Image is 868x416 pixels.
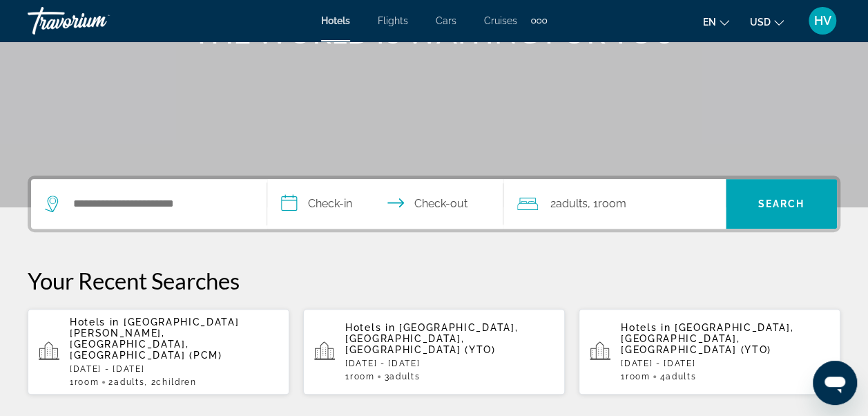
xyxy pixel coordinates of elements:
[621,372,650,381] span: 1
[484,15,517,26] a: Cruises
[321,15,350,26] a: Hotels
[556,197,588,210] span: Adults
[703,17,716,28] span: en
[28,308,289,395] button: Hotels in [GEOGRAPHIC_DATA][PERSON_NAME], [GEOGRAPHIC_DATA], [GEOGRAPHIC_DATA] (PCM)[DATE] - [DAT...
[345,322,395,333] span: Hotels in
[303,308,565,395] button: Hotels in [GEOGRAPHIC_DATA], [GEOGRAPHIC_DATA], [GEOGRAPHIC_DATA] (YTO)[DATE] - [DATE]1Room3Adults
[28,3,166,39] a: Travorium
[70,377,99,387] span: 1
[814,14,831,28] span: HV
[108,377,144,387] span: 2
[70,364,278,374] p: [DATE] - [DATE]
[703,12,729,32] button: Change language
[531,10,547,32] button: Extra navigation items
[813,361,857,405] iframe: Button to launch messaging window
[750,12,784,32] button: Change currency
[144,377,197,387] span: , 2
[436,15,456,26] a: Cars
[579,308,840,395] button: Hotels in [GEOGRAPHIC_DATA], [GEOGRAPHIC_DATA], [GEOGRAPHIC_DATA] (YTO)[DATE] - [DATE]1Room4Adults
[31,179,837,229] div: Search widget
[378,15,408,26] a: Flights
[626,372,650,381] span: Room
[75,377,99,387] span: Room
[345,322,518,355] span: [GEOGRAPHIC_DATA], [GEOGRAPHIC_DATA], [GEOGRAPHIC_DATA] (YTO)
[621,322,671,333] span: Hotels in
[384,372,420,381] span: 3
[758,198,805,209] span: Search
[550,194,588,214] span: 2
[156,377,196,387] span: Children
[350,372,375,381] span: Room
[389,372,420,381] span: Adults
[503,179,726,229] button: Travelers: 2 adults, 0 children
[666,372,696,381] span: Adults
[588,194,626,214] span: , 1
[659,372,696,381] span: 4
[28,267,840,294] p: Your Recent Searches
[621,359,829,368] p: [DATE] - [DATE]
[345,372,374,381] span: 1
[345,359,554,368] p: [DATE] - [DATE]
[114,377,144,387] span: Adults
[267,179,503,229] button: Check in and out dates
[70,316,239,361] span: [GEOGRAPHIC_DATA][PERSON_NAME], [GEOGRAPHIC_DATA], [GEOGRAPHIC_DATA] (PCM)
[598,197,626,210] span: Room
[804,6,840,35] button: User Menu
[621,322,793,355] span: [GEOGRAPHIC_DATA], [GEOGRAPHIC_DATA], [GEOGRAPHIC_DATA] (YTO)
[726,179,837,229] button: Search
[750,17,771,28] span: USD
[70,316,119,328] span: Hotels in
